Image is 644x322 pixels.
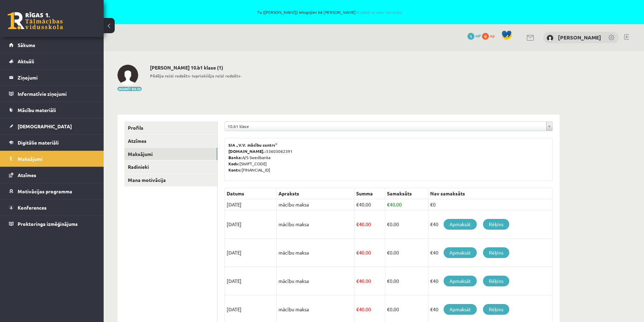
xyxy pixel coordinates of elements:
span: € [387,221,390,227]
b: Kods: [228,161,239,166]
span: € [356,278,359,284]
td: 0.00 [385,267,428,295]
b: Banka: [228,155,242,160]
td: [DATE] [225,267,277,295]
span: Motivācijas programma [18,188,72,194]
th: Samaksāts [385,188,428,199]
p: 53603062391 A/S Swedbanka [SWIFT_CODE] [FINANCIAL_ID] [228,142,549,173]
td: €40 [428,267,552,295]
a: Atzīmes [9,167,95,183]
a: 1 mP [467,33,481,38]
a: Konferences [9,200,95,215]
td: €40 [428,210,552,239]
legend: Ziņojumi [18,70,95,85]
a: Mana motivācija [124,174,217,186]
a: Apmaksāt [444,276,477,286]
span: € [356,221,359,227]
legend: Informatīvie ziņojumi [18,86,95,102]
b: [DOMAIN_NAME].: [228,148,266,154]
img: Vitālijs Čugunovs [117,65,138,85]
a: Profils [124,121,217,134]
a: Apmaksāt [444,247,477,258]
a: Sākums [9,37,95,53]
td: mācību maksa [277,239,354,267]
a: Proktoringa izmēģinājums [9,216,95,232]
b: Konts: [228,167,241,173]
span: - - [150,73,242,79]
th: Summa [354,188,385,199]
td: [DATE] [225,239,277,267]
img: Vitālijs Čugunovs [547,35,553,42]
span: € [387,278,390,284]
td: 40.00 [354,210,385,239]
b: Iepriekšējo reizi redzēts [192,73,240,79]
td: 40.00 [354,239,385,267]
td: €0 [428,199,552,210]
h2: [PERSON_NAME] 10.b1 klase (1) [150,65,242,71]
span: € [387,201,390,208]
td: mācību maksa [277,210,354,239]
span: [DEMOGRAPHIC_DATA] [18,123,72,129]
span: Mācību materiāli [18,107,56,113]
a: Mācību materiāli [9,102,95,118]
a: 10.b1 klase [225,122,552,131]
a: Rēķins [483,247,509,258]
legend: Maksājumi [18,151,95,167]
a: Ziņojumi [9,70,95,85]
a: Atpakaļ uz savu lietotāju [356,9,402,15]
span: € [356,306,359,312]
td: 40.00 [354,267,385,295]
td: mācību maksa [277,267,354,295]
a: Rīgas 1. Tālmācības vidusskola [8,12,63,29]
a: Apmaksāt [444,304,477,315]
td: [DATE] [225,210,277,239]
td: 40.00 [385,199,428,210]
a: Maksājumi [124,148,217,160]
a: Atzīmes [124,135,217,147]
td: mācību maksa [277,199,354,210]
span: mP [475,33,481,38]
span: Tu ([PERSON_NAME]) ielogojies kā [PERSON_NAME] [79,10,580,14]
span: Konferences [18,204,47,211]
a: Apmaksāt [444,219,477,230]
a: Rēķins [483,276,509,286]
span: Digitālie materiāli [18,139,59,146]
td: 40.00 [354,199,385,210]
a: Rēķins [483,304,509,315]
td: 0.00 [385,210,428,239]
a: [PERSON_NAME] [558,34,601,41]
th: Apraksts [277,188,354,199]
a: Maksājumi [9,151,95,167]
span: € [387,306,390,312]
a: Motivācijas programma [9,183,95,199]
button: Mainīt bildi [117,87,142,91]
span: 0 [482,33,489,40]
a: 0 xp [482,33,498,38]
a: [DEMOGRAPHIC_DATA] [9,118,95,134]
b: Pēdējo reizi redzēts [150,73,190,79]
span: 1 [467,33,474,40]
span: xp [490,33,494,38]
td: €40 [428,239,552,267]
span: 10.b1 klase [228,122,543,131]
th: Datums [225,188,277,199]
th: Nav samaksāts [428,188,552,199]
td: [DATE] [225,199,277,210]
b: SIA „V.V. mācību centrs” [228,142,278,148]
span: Aktuāli [18,58,34,64]
span: Sākums [18,42,35,48]
span: € [356,201,359,208]
a: Informatīvie ziņojumi [9,86,95,102]
a: Aktuāli [9,53,95,69]
span: Atzīmes [18,172,36,178]
a: Radinieki [124,160,217,173]
td: 0.00 [385,239,428,267]
span: Proktoringa izmēģinājums [18,221,78,227]
span: € [356,249,359,256]
span: € [387,249,390,256]
a: Digitālie materiāli [9,135,95,150]
a: Rēķins [483,219,509,230]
